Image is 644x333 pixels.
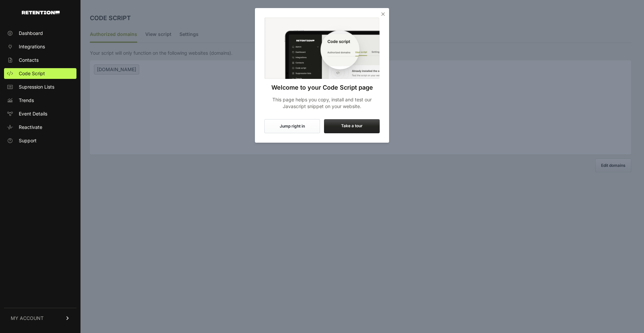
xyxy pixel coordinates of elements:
[4,108,76,119] a: Event Details
[4,308,76,328] a: MY ACCOUNT
[264,119,320,133] button: Jump right in
[19,43,45,50] span: Integrations
[19,97,34,104] span: Trends
[19,30,43,37] span: Dashboard
[380,11,386,17] i: Close
[264,96,380,110] p: This page helps you copy, install and test our Javascript snippet on your website.
[264,83,380,92] h3: Welcome to your Code Script page
[19,84,54,90] span: Supression Lists
[4,55,76,65] a: Contacts
[4,82,76,92] a: Supression Lists
[324,119,380,133] label: Take a tour
[19,57,39,63] span: Contacts
[19,124,42,131] span: Reactivate
[11,315,44,322] span: MY ACCOUNT
[4,28,76,39] a: Dashboard
[19,110,47,117] span: Event Details
[4,41,76,52] a: Integrations
[264,17,380,79] img: Code Script Onboarding
[22,11,60,14] img: Retention.com
[4,122,76,133] a: Reactivate
[19,137,37,144] span: Support
[4,68,76,79] a: Code Script
[4,95,76,106] a: Trends
[4,135,76,146] a: Support
[19,70,45,77] span: Code Script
